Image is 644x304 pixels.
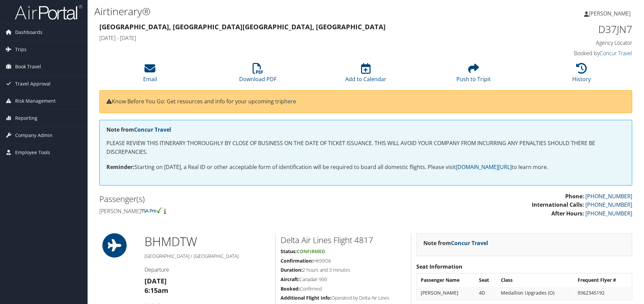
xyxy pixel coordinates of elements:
[99,207,361,215] h4: [PERSON_NAME]
[574,274,631,286] th: Frequent Flyer #
[417,287,475,299] td: [PERSON_NAME]
[345,67,386,83] a: Add to Calendar
[565,193,584,200] strong: Phone:
[99,193,361,205] h2: Passenger(s)
[94,4,456,19] h1: Airtinerary®
[476,287,497,299] td: 4D
[15,127,53,144] span: Company Admin
[143,67,157,83] a: Email
[15,58,41,75] span: Book Travel
[141,207,163,213] img: tsa-precheck.png
[284,98,296,105] a: here
[106,139,625,156] p: PLEASE REVIEW THIS ITINERARY THOROUGHLY BY CLOSE OF BUSINESS ON THE DATE OF TICKET ISSUANCE. THIS...
[106,97,625,106] p: Know Before You Go: Get resources and info for your upcoming trip
[281,248,297,255] strong: Status:
[551,210,584,217] strong: After Hours:
[600,49,632,57] a: Concur Travel
[416,263,462,270] strong: Seat Information
[281,285,300,292] strong: Booked:
[15,93,56,109] span: Risk Management
[507,39,632,46] h4: Agency Locator
[585,210,632,217] a: [PHONE_NUMBER]
[144,233,270,250] h1: BHM DTW
[476,274,497,286] th: Seat
[532,201,584,208] strong: International Calls:
[497,287,574,299] td: Medallion Upgrades (O)
[417,274,475,286] th: Passenger Name
[15,4,82,20] img: airportal-logo.png
[451,239,488,247] a: Concur Travel
[281,295,331,301] strong: Additional Flight Info:
[144,276,167,285] strong: [DATE]
[281,234,406,246] h2: Delta Air Lines Flight 4817
[574,287,631,299] td: 9362345192
[585,193,632,200] a: [PHONE_NUMBER]
[144,286,168,295] strong: 6:15am
[281,295,406,301] h5: Operated by Delta Air Lines
[281,267,406,273] h5: 2 hours and 3 minutes
[589,10,631,17] span: [PERSON_NAME]
[106,126,171,133] strong: Note from
[585,201,632,208] a: [PHONE_NUMBER]
[423,239,488,247] strong: Note from
[15,110,37,127] span: Reporting
[15,75,51,92] span: Travel Approval
[144,253,270,260] h5: [GEOGRAPHIC_DATA] / [GEOGRAPHIC_DATA]
[281,258,406,264] h5: HK99O6
[281,267,302,273] strong: Duration:
[15,24,42,41] span: Dashboards
[15,41,27,58] span: Trips
[584,3,637,24] a: [PERSON_NAME]
[281,258,313,264] strong: Confirmation:
[456,67,491,83] a: Push to Tripit
[507,49,632,57] h4: Booked by
[106,163,625,172] p: Starting on [DATE], a Real ID or other acceptable form of identification will be required to boar...
[456,163,512,171] a: [DOMAIN_NAME][URL]
[497,274,574,286] th: Class
[239,67,277,83] a: Download PDF
[15,144,50,161] span: Employee Tools
[281,285,406,292] h5: Confirmed
[507,22,632,36] h1: D37JN7
[281,276,406,283] h5: Canadair 900
[99,22,386,31] strong: [GEOGRAPHIC_DATA], [GEOGRAPHIC_DATA] [GEOGRAPHIC_DATA], [GEOGRAPHIC_DATA]
[144,266,270,273] h4: Departure
[106,163,134,171] strong: Reminder:
[297,248,325,255] span: Confirmed
[134,126,171,133] a: Concur Travel
[572,67,591,83] a: History
[281,276,299,282] strong: Aircraft:
[99,34,496,42] h4: [DATE] - [DATE]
